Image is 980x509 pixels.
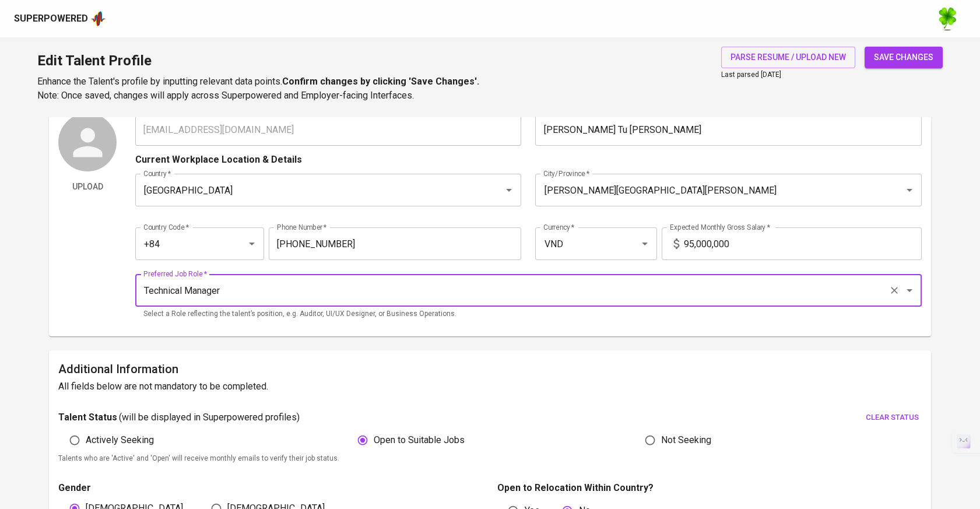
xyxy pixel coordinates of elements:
[901,182,918,198] button: Open
[866,411,919,424] span: clear status
[721,71,781,79] span: Last parsed [DATE]
[86,433,154,447] span: Actively Seeking
[58,410,117,424] p: Talent Status
[901,282,918,299] button: Open
[14,10,106,27] a: Superpoweredapp logo
[936,7,959,30] img: f9493b8c-82b8-4f41-8722-f5d69bb1b761.jpg
[874,50,933,65] span: save changes
[58,176,117,198] button: Upload
[501,182,517,198] button: Open
[14,12,88,26] div: Superpowered
[282,76,479,87] b: Confirm changes by clicking 'Save Changes'.
[119,410,300,424] p: ( will be displayed in Superpowered profiles )
[58,481,483,495] p: Gender
[497,481,921,495] p: Open to Relocation Within Country?
[730,50,846,65] span: parse resume / upload new
[637,236,653,252] button: Open
[721,47,855,68] button: parse resume / upload new
[886,282,902,299] button: Clear
[63,180,112,194] span: Upload
[244,236,260,252] button: Open
[865,47,943,68] button: save changes
[374,433,465,447] span: Open to Suitable Jobs
[135,153,302,167] p: Current Workplace Location & Details
[37,75,479,103] p: Enhance the Talent's profile by inputting relevant data points. Note: Once saved, changes will ap...
[863,409,922,427] button: clear status
[58,360,922,378] h6: Additional Information
[90,10,106,27] img: app logo
[661,433,711,447] span: Not Seeking
[143,308,914,320] p: Select a Role reflecting the talent’s position, e.g. Auditor, UI/UX Designer, or Business Operati...
[58,378,922,395] h6: All fields below are not mandatory to be completed.
[37,47,479,75] h1: Edit Talent Profile
[58,453,922,465] p: Talents who are 'Active' and 'Open' will receive monthly emails to verify their job status.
